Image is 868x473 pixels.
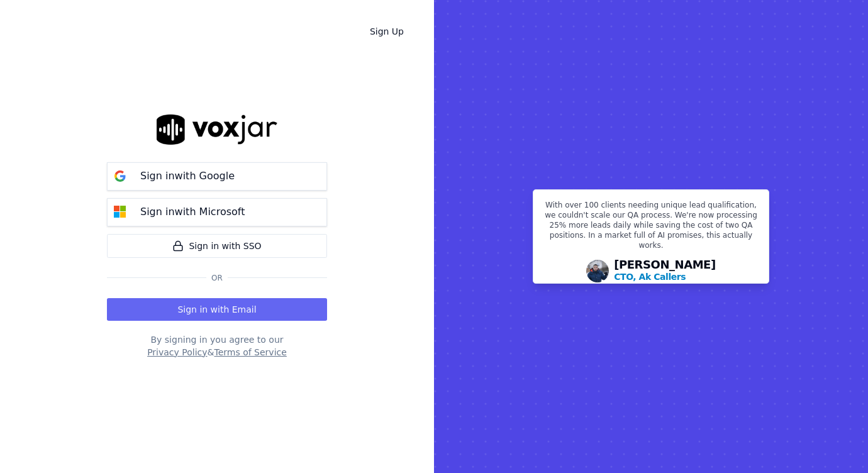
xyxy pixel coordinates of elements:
span: Or [206,273,228,283]
img: logo [157,114,277,144]
button: Sign in with Email [107,298,327,321]
p: Sign in with Google [140,169,235,184]
img: google Sign in button [108,164,133,189]
p: CTO, Ak Callers [614,270,686,283]
button: Terms of Service [214,346,286,359]
a: Sign Up [360,20,414,43]
div: By signing in you agree to our & [107,333,327,359]
a: Sign in with SSO [107,234,327,258]
img: Avatar [586,260,609,282]
button: Sign inwith Google [107,162,327,191]
p: With over 100 clients needing unique lead qualification, we couldn't scale our QA process. We're ... [541,200,761,255]
p: Sign in with Microsoft [140,204,245,220]
img: microsoft Sign in button [108,199,133,225]
button: Privacy Policy [147,346,207,359]
button: Sign inwith Microsoft [107,198,327,226]
div: [PERSON_NAME] [614,259,716,283]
